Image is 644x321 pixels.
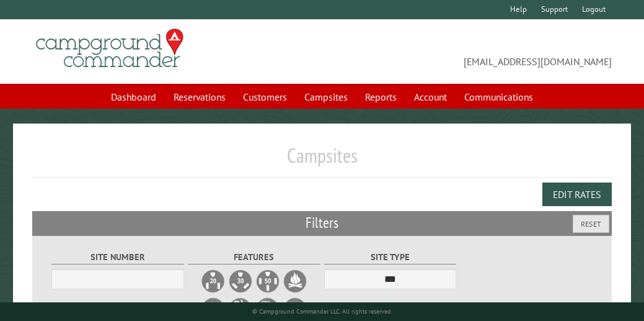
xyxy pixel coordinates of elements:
[201,269,226,294] label: 20A Electrical Hookup
[457,85,540,109] a: Communications
[573,215,609,233] button: Reset
[166,85,233,109] a: Reservations
[542,183,612,206] button: Edit Rates
[104,85,164,109] a: Dashboard
[358,85,404,109] a: Reports
[297,85,355,109] a: Campsites
[255,269,280,294] label: 50A Electrical Hookup
[407,85,454,109] a: Account
[228,269,253,294] label: 30A Electrical Hookup
[324,250,456,264] label: Site Type
[236,85,294,109] a: Customers
[51,250,183,264] label: Site Number
[188,250,320,264] label: Features
[32,143,612,178] h1: Campsites
[283,269,307,294] label: Firepit
[32,211,612,235] h2: Filters
[322,34,612,69] span: [EMAIL_ADDRESS][DOMAIN_NAME]
[32,24,187,73] img: Campground Commander
[252,307,392,315] small: © Campground Commander LLC. All rights reserved.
